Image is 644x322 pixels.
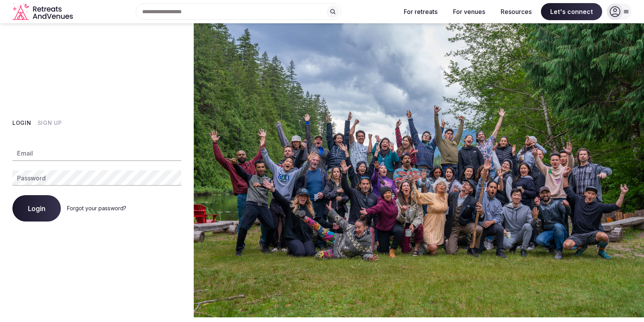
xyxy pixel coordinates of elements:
[12,3,74,21] a: Visit the homepage
[12,3,74,21] svg: Retreats and Venues company logo
[494,3,538,20] button: Resources
[38,119,62,127] button: Sign Up
[541,3,602,20] span: Let's connect
[67,205,126,211] a: Forgot your password?
[398,3,444,20] button: For retreats
[12,119,31,127] button: Login
[194,23,644,317] img: My Account Background
[28,204,45,212] span: Login
[12,195,61,222] button: Login
[447,3,491,20] button: For venues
